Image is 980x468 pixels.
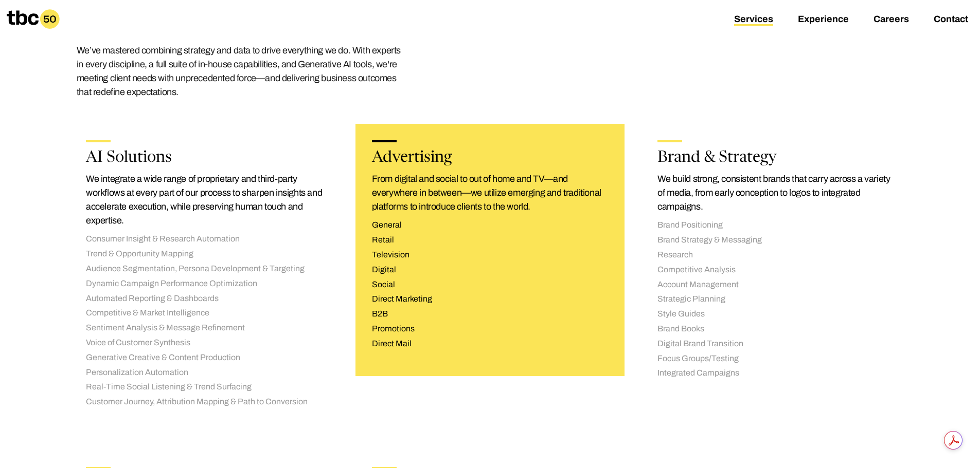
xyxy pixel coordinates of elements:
li: Consumer Insight & Research Automation [86,234,323,245]
li: Sentiment Analysis & Message Refinement [86,323,323,333]
li: Real-Time Social Listening & Trend Surfacing [86,382,323,392]
li: Voice of Customer Synthesis [86,338,323,348]
a: Experience [798,14,849,26]
h2: Brand & Strategy [657,151,894,166]
li: Dynamic Campaign Performance Optimization [86,278,323,289]
li: Retail [372,235,609,246]
li: Promotions [372,324,609,334]
li: B2B [372,309,609,320]
li: Personalization Automation [86,367,323,378]
li: Automated Reporting & Dashboards [86,293,323,304]
h2: Advertising [372,151,609,166]
li: Digital [372,265,609,275]
li: Brand Positioning [657,220,894,231]
li: Focus Groups/Testing [657,353,894,364]
li: Trend & Opportunity Mapping [86,249,323,259]
li: Customer Journey, Attribution Mapping & Path to Conversion [86,397,323,407]
li: Account Management [657,279,894,290]
li: Strategic Planning [657,294,894,305]
h2: AI Solutions [86,151,323,166]
li: Direct Mail [372,339,609,349]
a: Careers [874,14,909,26]
li: Brand Strategy & Messaging [657,235,894,246]
p: We’ve mastered combining strategy and data to drive everything we do. With experts in every disci... [77,44,406,99]
li: Style Guides [657,309,894,320]
li: Generative Creative & Content Production [86,352,323,363]
li: Research [657,250,894,260]
li: Digital Brand Transition [657,339,894,349]
li: Integrated Campaigns [657,368,894,379]
p: We build strong, consistent brands that carry across a variety of media, from early conception to... [657,172,894,214]
li: Social [372,279,609,290]
p: We integrate a wide range of proprietary and third-party workflows at every part of our process t... [86,172,323,228]
p: From digital and social to out of home and TV—and everywhere in between—we utilize emerging and t... [372,172,609,214]
li: Competitive & Market Intelligence [86,308,323,319]
li: Audience Segmentation, Persona Development & Targeting [86,264,323,274]
li: Competitive Analysis [657,265,894,275]
a: Contact [934,14,968,26]
li: Brand Books [657,324,894,334]
li: General [372,220,609,231]
a: Services [734,14,773,26]
li: Direct Marketing [372,294,609,305]
li: Television [372,250,609,260]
